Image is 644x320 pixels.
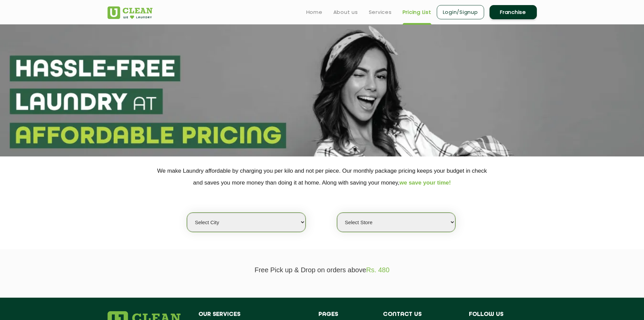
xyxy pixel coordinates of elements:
img: UClean Laundry and Dry Cleaning [108,6,152,19]
a: Services [369,8,392,16]
a: Franchise [490,5,537,19]
p: We make Laundry affordable by charging you per kilo and not per piece. Our monthly package pricin... [108,165,537,189]
a: Login/Signup [437,5,484,19]
a: Pricing List [403,8,431,16]
a: About us [333,8,358,16]
span: Rs. 480 [366,266,389,274]
p: Free Pick up & Drop on orders above [108,266,537,274]
span: we save your time! [400,179,451,186]
a: Home [306,8,323,16]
